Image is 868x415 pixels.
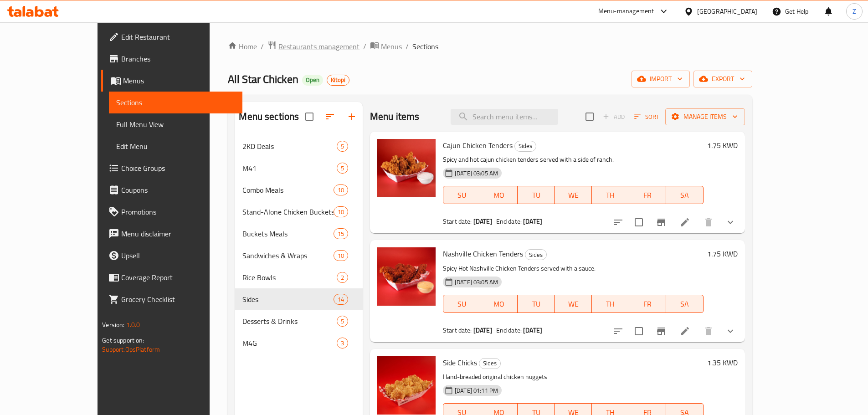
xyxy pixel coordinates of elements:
[121,31,235,42] span: Edit Restaurant
[337,338,348,348] div: items
[363,41,366,52] li: /
[327,76,349,84] span: Kitopi
[443,263,704,274] p: Spicy Hot Nashville Chicken Tenders served with a sauce.
[242,316,336,327] span: Desserts & Drinks
[633,297,663,311] span: FR
[121,294,235,305] span: Grocery Checklist
[267,41,360,52] a: Restaurants management
[101,26,242,48] a: Edit Restaurant
[632,110,662,124] button: Sort
[370,41,402,52] a: Menus
[334,250,348,261] div: items
[707,247,738,260] h6: 1.75 KWD
[101,157,242,179] a: Choice Groups
[337,164,348,173] span: 5
[525,249,547,260] div: Sides
[102,319,124,331] span: Version:
[447,189,477,202] span: SU
[447,297,477,311] span: SU
[109,135,242,157] a: Edit Menu
[242,294,333,305] span: Sides
[518,295,555,313] button: TU
[300,107,319,126] span: Select all sections
[592,295,629,313] button: TH
[650,320,672,342] button: Branch-specific-item
[337,317,348,326] span: 5
[698,211,719,233] button: delete
[242,338,336,348] span: M4G
[121,206,235,217] span: Promotions
[337,142,348,151] span: 5
[334,206,348,217] div: items
[242,163,336,174] span: M41
[629,213,648,232] span: Select to update
[443,186,480,204] button: SU
[496,215,522,227] span: End date:
[228,69,298,89] span: All Star Chicken
[302,76,323,84] span: Open
[228,41,752,52] nav: breadcrumb
[670,297,700,311] span: SA
[242,228,333,239] div: Buckets Meals
[673,111,738,123] span: Manage items
[629,186,667,204] button: FR
[235,223,363,245] div: Buckets Meals15
[334,295,348,304] span: 14
[239,110,299,123] h2: Menu sections
[242,272,336,283] span: Rice Bowls
[443,154,704,165] p: Spicy and hot cajun chicken tenders served with a side of ranch.
[101,48,242,70] a: Branches
[242,206,333,217] span: Stand-Alone Chicken Buckets
[473,215,493,227] b: [DATE]
[701,73,745,85] span: export
[116,97,235,108] span: Sections
[443,295,480,313] button: SU
[666,295,704,313] button: SA
[381,41,402,52] span: Menus
[598,6,654,17] div: Menu-management
[235,132,363,358] nav: Menu sections
[242,141,336,152] span: 2KD Deals
[599,110,628,124] span: Add item
[596,189,626,202] span: TH
[101,70,242,92] a: Menus
[719,320,741,342] button: show more
[334,294,348,305] div: items
[337,316,348,327] div: items
[558,297,588,311] span: WE
[451,278,502,287] span: [DATE] 03:05 AM
[319,106,341,128] span: Sort sections
[235,157,363,179] div: M415
[406,41,409,52] li: /
[555,186,592,204] button: WE
[629,322,648,341] span: Select to update
[607,320,629,342] button: sort-choices
[116,119,235,130] span: Full Menu View
[377,247,436,306] img: Nashville Chicken Tenders
[337,272,348,283] div: items
[633,189,663,202] span: FR
[121,228,235,239] span: Menu disclaimer
[514,141,536,152] div: Sides
[101,266,242,288] a: Coverage Report
[693,71,752,87] button: export
[334,230,348,238] span: 15
[479,358,501,369] div: Sides
[337,339,348,348] span: 3
[109,113,242,135] a: Full Menu View
[235,245,363,266] div: Sandwiches & Wraps10
[126,319,140,331] span: 1.0.0
[443,356,477,369] span: Side Chicks
[121,163,235,174] span: Choice Groups
[484,189,514,202] span: MO
[473,324,493,336] b: [DATE]
[634,112,659,122] span: Sort
[235,288,363,310] div: Sides14
[443,324,472,336] span: Start date:
[121,250,235,261] span: Upsell
[121,53,235,64] span: Branches
[337,163,348,174] div: items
